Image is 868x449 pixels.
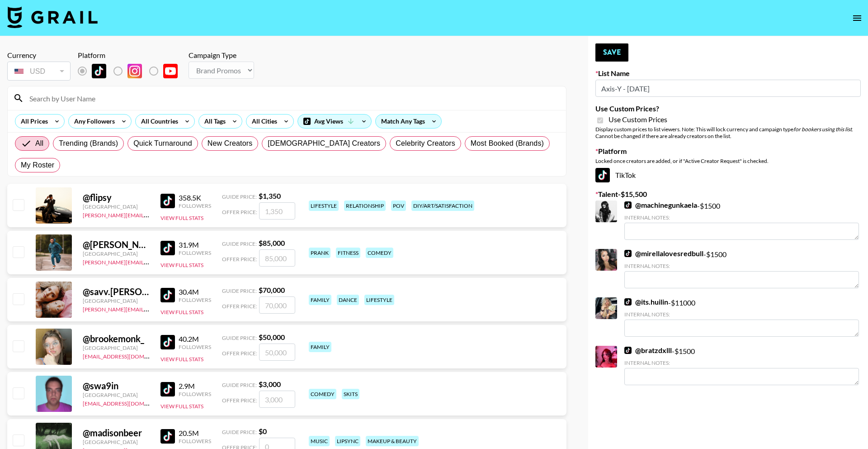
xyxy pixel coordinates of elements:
label: Talent - $ 15,500 [595,190,861,199]
div: All Countries [136,115,180,128]
span: New Creators [208,138,253,149]
div: Platform [78,51,185,60]
span: Guide Price: [222,334,257,341]
div: Internal Notes: [624,359,859,366]
div: Currency [7,51,71,60]
div: 20.5M [179,429,211,438]
span: Offer Price: [222,256,257,263]
a: @mirellalovesredbull [624,249,703,258]
button: View Full Stats [160,356,203,363]
div: All Tags [199,115,227,128]
img: TikTok [624,201,632,209]
div: @ madisonbeer [83,427,150,439]
span: Guide Price: [222,287,257,294]
div: relationship [344,201,386,211]
div: @ brookemonk_ [83,333,150,344]
button: View Full Stats [160,309,203,315]
span: Offer Price: [222,209,257,215]
div: USD [9,63,69,79]
div: Any Followers [69,115,117,128]
a: [PERSON_NAME][EMAIL_ADDRESS][DOMAIN_NAME] [83,257,217,266]
div: lifestyle [364,295,394,305]
div: Internal Notes: [624,214,859,221]
strong: $ 3,000 [259,380,281,388]
div: [GEOGRAPHIC_DATA] [83,392,150,398]
div: All Cities [246,115,279,128]
span: Celebrity Creators [396,138,455,149]
div: Followers [179,249,211,256]
div: pov [391,201,406,211]
img: Grail Talent [7,6,98,28]
div: Followers [179,438,211,444]
div: fitness [336,248,360,258]
div: Followers [179,296,211,303]
img: TikTok [92,64,106,78]
div: Locked once creators are added, or if "Active Creator Request" is checked. [595,158,861,164]
div: @ flipsy [83,192,150,203]
button: Save [595,43,628,62]
div: Followers [179,202,211,209]
strong: $ 85,000 [259,239,285,247]
div: Currency is locked to USD [7,60,71,82]
div: - $ 1500 [624,346,859,385]
strong: $ 70,000 [259,286,285,294]
input: Search by User Name [24,91,561,105]
div: TikTok [595,168,861,182]
img: TikTok [160,335,175,349]
div: [GEOGRAPHIC_DATA] [83,250,150,257]
div: [GEOGRAPHIC_DATA] [83,439,150,445]
div: @ [PERSON_NAME].[PERSON_NAME] [83,239,150,250]
div: 358.5K [179,193,211,202]
div: family [309,295,331,305]
span: Offer Price: [222,397,257,404]
label: Platform [595,147,861,156]
div: Followers [179,391,211,397]
span: Quick Turnaround [133,138,192,149]
a: @its.huilin [624,297,668,306]
span: Offer Price: [222,350,257,357]
span: Guide Price: [222,193,257,200]
input: 70,000 [259,296,295,314]
strong: $ 0 [259,427,267,435]
div: skits [342,389,359,399]
img: TikTok [160,288,175,302]
button: View Full Stats [160,403,203,410]
div: 30.4M [179,287,211,296]
span: Offer Price: [222,303,257,310]
div: Match Any Tags [376,115,441,128]
input: 3,000 [259,391,295,408]
div: [GEOGRAPHIC_DATA] [83,203,150,210]
span: All [35,138,43,149]
a: @bratzdxlll [624,346,672,355]
button: View Full Stats [160,215,203,221]
div: Campaign Type [189,51,254,60]
div: - $ 1500 [624,201,859,240]
div: Internal Notes: [624,311,859,318]
span: Most Booked (Brands) [471,138,544,149]
div: All Prices [15,115,50,128]
img: Instagram [127,64,142,78]
div: [GEOGRAPHIC_DATA] [83,344,150,351]
span: Guide Price: [222,240,257,247]
input: 1,350 [259,202,295,220]
div: comedy [366,248,393,258]
div: Display custom prices to list viewers. Note: This will lock currency and campaign type . Cannot b... [595,126,861,139]
div: 31.9M [179,240,211,249]
div: 40.2M [179,334,211,344]
div: @ swa9in [83,380,150,392]
span: Use Custom Prices [609,115,667,124]
strong: $ 50,000 [259,333,285,341]
input: 85,000 [259,249,295,267]
div: diy/art/satisfaction [411,201,474,211]
label: Use Custom Prices? [595,104,861,113]
a: [EMAIL_ADDRESS][DOMAIN_NAME] [83,398,174,407]
span: Trending (Brands) [59,138,118,149]
div: - $ 1500 [624,249,859,288]
div: prank [309,248,330,258]
div: Internal Notes: [624,263,859,269]
img: TikTok [160,382,175,396]
div: music [309,436,330,446]
button: View Full Stats [160,262,203,268]
div: lipsync [335,436,360,446]
a: [PERSON_NAME][EMAIL_ADDRESS][DOMAIN_NAME] [83,210,217,219]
